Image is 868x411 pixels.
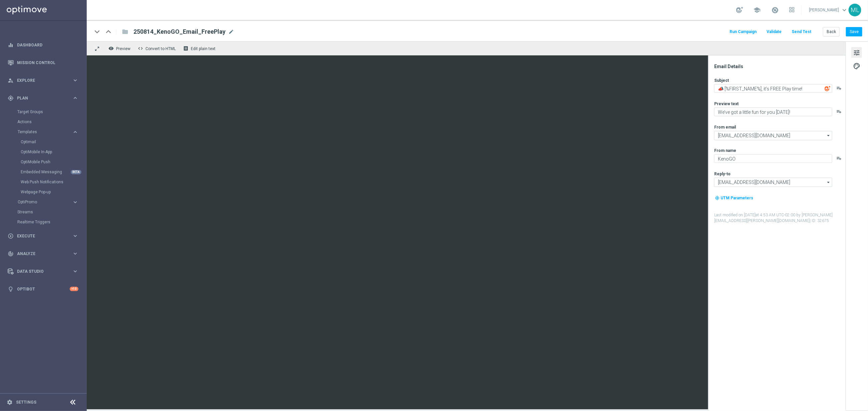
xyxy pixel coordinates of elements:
[7,286,79,292] button: lightbulb Optibot +10
[7,95,79,101] button: gps_fixed Plan keyboard_arrow_right
[17,199,79,205] button: OptiPromo keyboard_arrow_right
[136,44,179,53] button: code Convert to HTML
[7,251,79,256] button: track_changes Analyze keyboard_arrow_right
[21,157,86,167] div: OptiMobile Push
[133,28,226,36] span: 250814_KenoGO_Email_FreePlay
[191,46,215,51] span: Edit plain text
[7,269,79,274] button: Data Studio keyboard_arrow_right
[21,179,69,185] a: Web Push Notifications
[767,29,782,34] span: Validate
[810,218,829,223] span: | ID: 32675
[72,250,78,257] i: keyboard_arrow_right
[8,233,72,239] div: Execute
[21,149,69,155] a: OptiMobile In-App
[714,194,754,202] button: my_location UTM Parameters
[17,234,72,238] span: Execute
[17,117,86,127] div: Actions
[7,233,79,239] button: play_circle_outline Execute keyboard_arrow_right
[21,159,69,165] a: OptiMobile Push
[823,27,840,36] button: Back
[17,107,86,117] div: Target Groups
[72,268,78,274] i: keyboard_arrow_right
[8,54,78,71] div: Mission Control
[17,252,72,256] span: Analyze
[21,189,69,195] a: Webpage Pop-up
[853,48,860,57] span: tune
[808,5,849,15] a: [PERSON_NAME]keyboard_arrow_down
[825,85,831,91] img: optiGenie.svg
[8,42,14,48] i: equalizer
[18,130,65,134] span: Templates
[766,27,783,36] button: Validate
[17,129,79,135] button: Templates keyboard_arrow_right
[8,251,14,257] i: track_changes
[71,170,81,174] div: BETA
[116,46,130,51] span: Preview
[851,60,862,71] button: palette
[72,77,78,83] i: keyboard_arrow_right
[8,280,78,298] div: Optibot
[21,187,86,197] div: Webpage Pop-up
[17,209,69,215] a: Streams
[714,63,845,69] div: Email Details
[753,6,761,14] span: school
[228,29,234,35] span: mode_edit
[721,196,753,200] span: UTM Parameters
[18,200,72,204] div: OptiPromo
[72,233,78,239] i: keyboard_arrow_right
[846,27,862,36] button: Save
[21,139,69,145] a: Optimail
[107,44,133,53] button: remove_red_eye Preview
[70,287,78,291] div: +10
[841,6,848,14] span: keyboard_arrow_down
[21,167,86,177] div: Embedded Messaging
[8,251,72,257] div: Analyze
[851,47,862,58] button: tune
[72,199,78,205] i: keyboard_arrow_right
[714,125,736,130] label: From email
[714,78,729,83] label: Subject
[17,96,72,100] span: Plan
[72,95,78,101] i: keyboard_arrow_right
[181,44,219,53] button: receipt Edit plain text
[836,109,842,114] button: playlist_add
[21,169,69,175] a: Embedded Messaging
[7,60,79,65] button: Mission Control
[714,101,739,107] label: Preview text
[21,177,86,187] div: Web Push Notifications
[836,156,842,161] button: playlist_add
[145,46,176,51] span: Convert to HTML
[714,178,832,187] input: Select
[8,77,72,83] div: Explore
[17,269,72,273] span: Data Studio
[715,196,720,200] i: my_location
[17,127,86,197] div: Templates
[16,400,36,404] a: Settings
[8,233,14,239] i: play_circle_outline
[8,95,14,101] i: gps_fixed
[8,268,72,274] div: Data Studio
[714,131,832,140] input: Select
[8,77,14,83] i: person_search
[714,171,731,177] label: Reply-to
[17,217,86,227] div: Realtime Triggers
[8,36,78,54] div: Dashboard
[7,42,79,48] button: equalizer Dashboard
[7,78,79,83] button: person_search Explore keyboard_arrow_right
[138,46,143,51] span: code
[17,280,70,298] a: Optibot
[849,4,861,16] div: ML
[108,46,114,51] i: remove_red_eye
[183,46,188,51] i: receipt
[825,178,832,187] i: arrow_drop_down
[18,200,65,204] span: OptiPromo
